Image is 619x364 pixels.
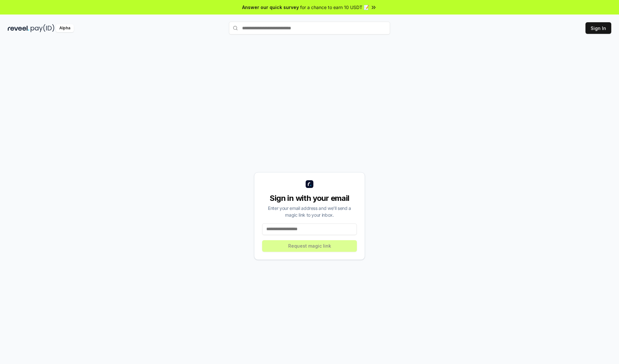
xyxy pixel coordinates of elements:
img: reveel_dark [8,24,29,32]
span: for a chance to earn 10 USDT 📝 [300,4,369,11]
span: Answer our quick survey [242,4,299,11]
img: pay_id [31,24,54,32]
button: Sign In [585,22,611,34]
div: Enter your email address and we’ll send a magic link to your inbox. [262,205,357,218]
img: logo_small [306,180,313,188]
div: Alpha [56,24,74,32]
div: Sign in with your email [262,193,357,203]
